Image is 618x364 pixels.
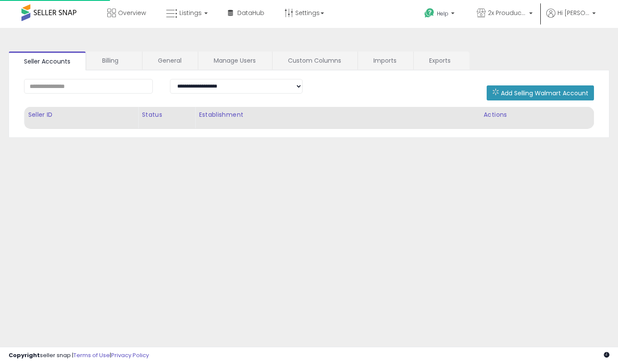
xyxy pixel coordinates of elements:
a: Imports [358,52,412,70]
a: Help [418,1,463,28]
a: Custom Columns [273,52,357,70]
button: Add Selling Walmart Account [487,85,594,100]
div: Seller ID [28,110,134,119]
span: Overview [118,9,146,17]
span: Help [437,10,448,17]
div: Establishment [199,110,476,119]
a: Exports [414,52,469,70]
span: Listings [179,9,202,17]
i: Get Help [424,8,435,18]
span: DataHub [237,9,264,17]
div: seller snap | | [9,352,149,360]
span: Hi [PERSON_NAME] [557,9,590,17]
a: Privacy Policy [111,351,149,359]
a: Billing [87,52,141,70]
span: 2x Prouducts [488,9,527,17]
a: General [142,52,197,70]
span: Add Selling Walmart Account [501,89,588,97]
strong: Copyright [9,351,40,359]
a: Hi [PERSON_NAME] [546,9,596,28]
a: Seller Accounts [9,52,86,70]
a: Manage Users [198,52,271,70]
a: Terms of Use [73,351,110,359]
div: Status [142,110,191,119]
div: Actions [484,110,590,119]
